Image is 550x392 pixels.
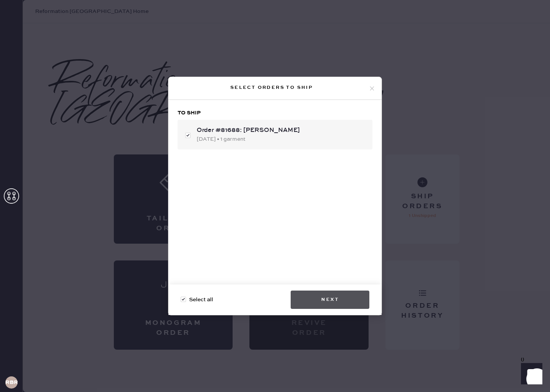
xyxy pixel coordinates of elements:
button: Next [291,291,369,309]
div: [DATE] • 1 garment [197,135,366,143]
iframe: Front Chat [514,358,547,390]
h3: To ship [178,109,372,117]
div: Select orders to ship [175,83,369,92]
div: Order #81688: [PERSON_NAME] [197,126,366,135]
h3: RBRA [5,380,18,385]
span: Select all [189,296,213,304]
